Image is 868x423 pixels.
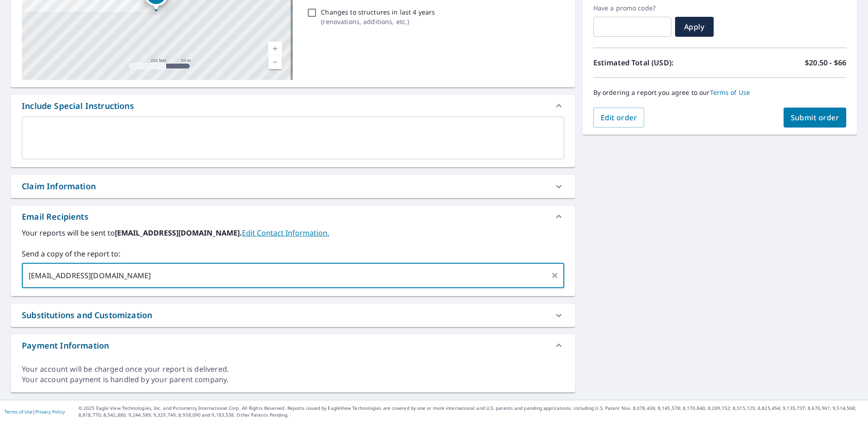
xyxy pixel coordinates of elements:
[321,17,435,26] p: ( renovations, additions, etc. )
[22,364,564,374] div: Your account will be charged once your report is delivered.
[11,334,575,356] div: Payment Information
[11,95,575,117] div: Include Special Instructions
[593,108,645,128] button: Edit order
[22,100,134,112] div: Include Special Instructions
[805,57,846,68] p: $20.50 - $66
[22,374,564,385] div: Your account payment is handled by your parent company.
[242,228,329,238] a: EditContactInfo
[710,88,750,97] a: Terms of Use
[79,405,863,418] p: © 2025 Eagle View Technologies, Inc. and Pictometry International Corp. All Rights Reserved. Repo...
[11,175,575,198] div: Claim Information
[593,4,671,12] label: Have a promo code?
[11,206,575,227] div: Email Recipients
[11,304,575,327] div: Substitutions and Customization
[321,7,435,17] p: Changes to structures in last 4 years
[5,408,33,415] a: Terms of Use
[22,248,564,259] label: Send a copy of the report to:
[593,57,720,68] p: Estimated Total (USD):
[22,227,564,238] label: Your reports will be sent to
[593,89,846,97] p: By ordering a report you agree to our
[675,17,714,37] button: Apply
[22,180,96,192] div: Claim Information
[5,409,65,414] p: |
[268,55,282,69] a: Current Level 17, Zoom Out
[548,269,561,282] button: Clear
[682,22,706,32] span: Apply
[22,339,109,352] div: Payment Information
[22,211,89,223] div: Email Recipients
[115,228,242,238] b: [EMAIL_ADDRESS][DOMAIN_NAME].
[268,42,282,55] a: Current Level 17, Zoom In
[791,113,839,123] span: Submit order
[35,408,65,415] a: Privacy Policy
[784,108,847,128] button: Submit order
[601,113,637,123] span: Edit order
[22,309,152,321] div: Substitutions and Customization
